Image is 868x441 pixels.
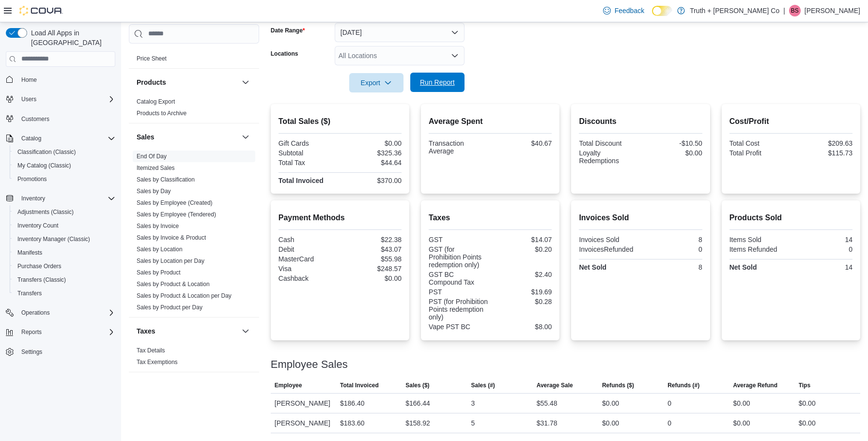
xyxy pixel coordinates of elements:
span: BS [791,5,799,16]
div: $158.92 [405,417,430,429]
span: Feedback [615,6,644,15]
button: Export [349,73,403,92]
a: Sales by Product [137,269,181,276]
div: Items Sold [729,236,789,243]
button: Inventory Manager (Classic) [10,232,119,246]
button: Classification (Classic) [10,145,119,159]
strong: Net Sold [579,263,606,271]
a: Sales by Classification [137,176,195,183]
button: Operations [2,306,119,319]
div: Total Discount [579,139,638,147]
a: Transfers [14,288,46,299]
button: My Catalog (Classic) [10,159,119,172]
div: Pricing [129,53,259,68]
div: 14 [793,236,852,243]
button: Reports [2,325,119,339]
span: Total Invoiced [340,381,379,389]
div: 3 [471,397,475,409]
span: Reports [17,326,115,338]
div: Subtotal [279,149,338,157]
div: Transaction Average [429,139,488,155]
button: Sales [137,132,238,142]
button: Sales [240,131,251,143]
a: Tax Details [137,347,165,354]
div: 0 [793,245,852,253]
h2: Taxes [429,212,552,224]
div: $0.00 [733,397,750,409]
p: Truth + [PERSON_NAME] Co [690,5,779,16]
a: Catalog Export [137,98,175,105]
h2: Products Sold [729,212,852,224]
p: | [783,5,785,16]
input: Dark Mode [652,6,672,16]
div: $209.63 [793,139,852,147]
button: Manifests [10,246,119,259]
button: Users [2,92,119,106]
span: Users [17,93,115,105]
a: Feedback [599,1,648,20]
span: Manifests [17,249,42,257]
button: Catalog [2,132,119,145]
div: $0.28 [492,298,552,305]
a: Inventory Manager (Classic) [14,233,94,245]
div: Total Profit [729,149,789,157]
span: Classification (Classic) [17,148,76,156]
div: $0.00 [602,397,619,409]
a: Manifests [14,247,46,259]
div: GST BC Compound Tax [429,271,488,286]
span: Inventory Manager (Classic) [14,233,115,245]
a: Price Sheet [137,55,167,62]
div: $248.57 [342,265,402,273]
div: $55.98 [342,255,402,263]
div: 0 [667,397,671,409]
a: Sales by Invoice & Product [137,234,206,241]
span: Export [355,73,398,92]
a: Sales by Employee (Created) [137,199,213,206]
button: Inventory [17,193,49,204]
span: Run Report [420,77,455,87]
div: Sales [129,151,259,317]
img: Cova [19,6,63,15]
button: Adjustments (Classic) [10,205,119,219]
div: Total Tax [279,159,338,167]
div: 14 [793,263,852,271]
a: Purchase Orders [14,260,65,272]
span: Inventory [21,195,45,202]
span: Purchase Orders [14,260,115,272]
a: Sales by Product & Location per Day [137,292,232,299]
nav: Complex example [6,69,115,384]
span: Operations [21,309,50,317]
div: $40.67 [492,139,552,147]
button: Home [2,73,119,87]
div: $166.44 [405,397,430,409]
button: Settings [2,345,119,359]
button: Customers [2,112,119,126]
div: $22.38 [342,236,402,243]
span: Refunds (#) [667,381,699,389]
a: Transfers (Classic) [14,274,70,286]
button: Users [17,93,40,105]
span: Home [17,74,115,86]
button: Reports [17,326,46,338]
a: Sales by Invoice [137,223,179,229]
div: Brad Styles [789,5,801,16]
a: Sales by Product & Location [137,281,210,288]
div: PST (for Prohibition Points redemption only) [429,298,488,321]
div: GST [429,236,488,243]
span: Tips [799,381,810,389]
div: Products [129,96,259,123]
div: $0.00 [799,417,816,429]
a: Sales by Employee (Tendered) [137,211,216,218]
h3: Products [137,77,166,87]
a: Settings [17,346,46,358]
span: Catalog [17,133,115,144]
span: Promotions [17,175,47,183]
a: Adjustments (Classic) [14,206,77,218]
div: $31.78 [537,417,558,429]
div: $44.64 [342,159,402,167]
a: Customers [17,113,53,125]
h2: Cost/Profit [729,116,852,127]
h3: Taxes [137,326,155,336]
span: Home [21,76,37,84]
a: Products to Archive [137,110,186,117]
